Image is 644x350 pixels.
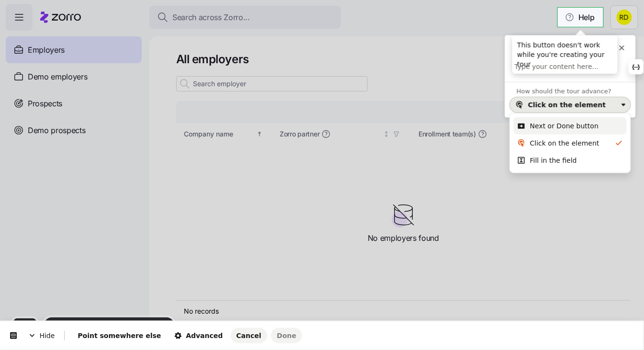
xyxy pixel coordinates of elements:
div: Next or Done button [530,121,599,131]
span: Cancel [237,332,261,339]
div: Click on the element [528,101,606,109]
span: How should the tour advance? [517,88,611,95]
span: Hide [19,322,64,349]
button: Click on the element [510,97,631,113]
button: Advanced [169,328,228,343]
div: Fill in the field [530,156,577,165]
span: This button doesn't work while you're creating your tour [512,35,618,74]
button: Cancel [231,328,267,343]
button: Done [271,328,302,343]
div: Click on the element [530,138,599,148]
button: Point somewhere else [72,328,167,343]
span: Advanced [174,332,223,339]
span: Point somewhere else [78,332,161,339]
